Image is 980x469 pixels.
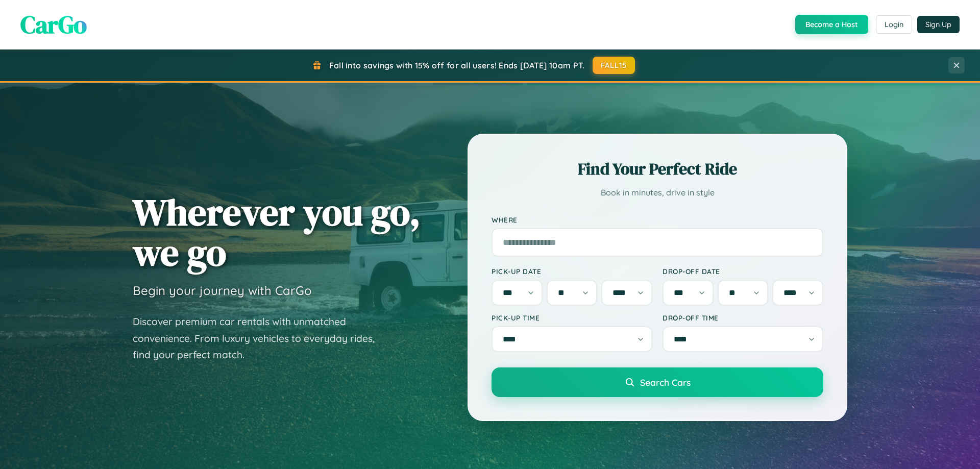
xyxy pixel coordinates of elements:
button: Become a Host [795,15,868,34]
button: Login [876,15,912,34]
h2: Find Your Perfect Ride [492,158,823,180]
label: Pick-up Date [492,267,652,276]
h3: Begin your journey with CarGo [133,283,312,298]
button: FALL15 [593,57,635,74]
span: Search Cars [640,377,691,388]
button: Sign Up [917,16,960,33]
label: Where [492,215,823,224]
label: Pick-up Time [492,313,652,322]
span: Fall into savings with 15% off for all users! Ends [DATE] 10am PT. [329,60,585,70]
label: Drop-off Time [663,313,823,322]
h1: Wherever you go, we go [133,192,421,273]
label: Drop-off Date [663,267,823,276]
p: Discover premium car rentals with unmatched convenience. From luxury vehicles to everyday rides, ... [133,313,388,363]
span: CarGo [20,8,87,41]
p: Book in minutes, drive in style [492,185,823,200]
button: Search Cars [492,367,823,397]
